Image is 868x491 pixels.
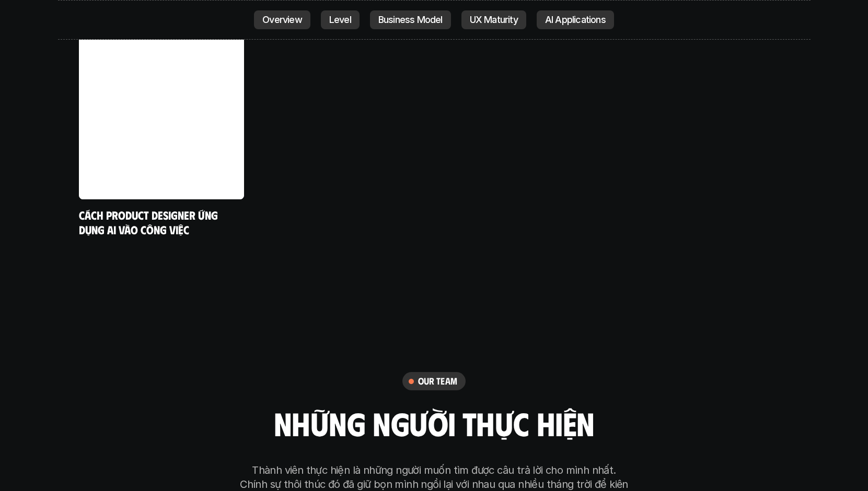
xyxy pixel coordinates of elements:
a: Overview [254,10,310,29]
a: UX Maturity [461,10,526,29]
a: Business Model [370,10,451,29]
p: UX Maturity [470,15,518,25]
p: Business Model [378,15,443,25]
p: Level [329,15,351,25]
h6: our team [418,375,457,387]
p: Overview [262,15,302,25]
a: AI Applications [537,10,614,29]
a: Cách Product Designer ứng dụng AI vào công việc [79,208,221,236]
p: AI Applications [545,15,606,25]
a: Level [321,10,360,29]
h2: những người thực hiện [274,405,594,440]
